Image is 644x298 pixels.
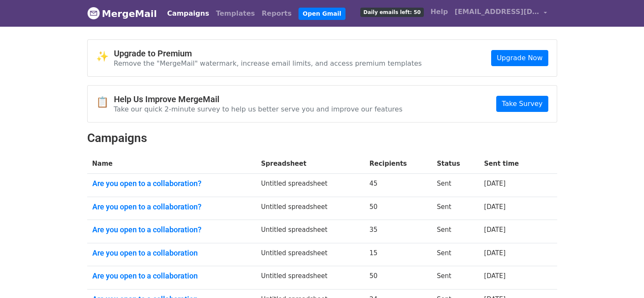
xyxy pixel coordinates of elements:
img: MergeMail logo [87,7,100,19]
td: Untitled spreadsheet [256,243,364,266]
td: Sent [432,243,479,266]
span: 📋 [96,96,114,109]
td: 50 [364,266,431,290]
th: Spreadsheet [256,154,364,174]
td: Sent [432,266,479,290]
a: Campaigns [164,5,213,22]
a: MergeMail [87,5,157,22]
a: [DATE] [484,272,506,280]
a: Templates [213,5,258,22]
a: Are you open to a collaboration? [92,179,251,188]
td: Sent [432,174,479,197]
td: Sent [432,197,479,220]
a: Upgrade Now [491,50,548,66]
th: Recipients [364,154,431,174]
h2: Campaigns [87,131,557,145]
a: Take Survey [496,96,548,112]
td: Untitled spreadsheet [256,220,364,243]
a: [DATE] [484,226,506,234]
td: 45 [364,174,431,197]
a: [DATE] [484,249,506,257]
a: Open Gmail [299,8,345,20]
td: 15 [364,243,431,266]
th: Sent time [479,154,542,174]
th: Name [87,154,256,174]
td: Untitled spreadsheet [256,174,364,197]
a: Are you open to a collaboration [92,271,251,281]
a: Are you open to a collaboration? [92,202,251,212]
a: Daily emails left: 50 [357,3,427,20]
td: Untitled spreadsheet [256,197,364,220]
td: Sent [432,220,479,243]
td: Untitled spreadsheet [256,266,364,290]
td: 50 [364,197,431,220]
a: Help [427,3,451,20]
span: ✨ [96,50,114,63]
a: [EMAIL_ADDRESS][DOMAIN_NAME] [451,3,550,23]
td: 35 [364,220,431,243]
a: Are you open to a collaboration? [92,225,251,234]
span: [EMAIL_ADDRESS][DOMAIN_NAME] [455,7,539,17]
span: Daily emails left: 50 [360,8,423,17]
a: Reports [258,5,295,22]
th: Status [432,154,479,174]
h4: Upgrade to Premium [114,48,422,58]
p: Remove the "MergeMail" watermark, increase email limits, and access premium templates [114,59,422,68]
h4: Help Us Improve MergeMail [114,94,403,104]
a: Are you open to a collaboration [92,248,251,258]
p: Take our quick 2-minute survey to help us better serve you and improve our features [114,105,403,114]
a: [DATE] [484,203,506,211]
a: [DATE] [484,180,506,187]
